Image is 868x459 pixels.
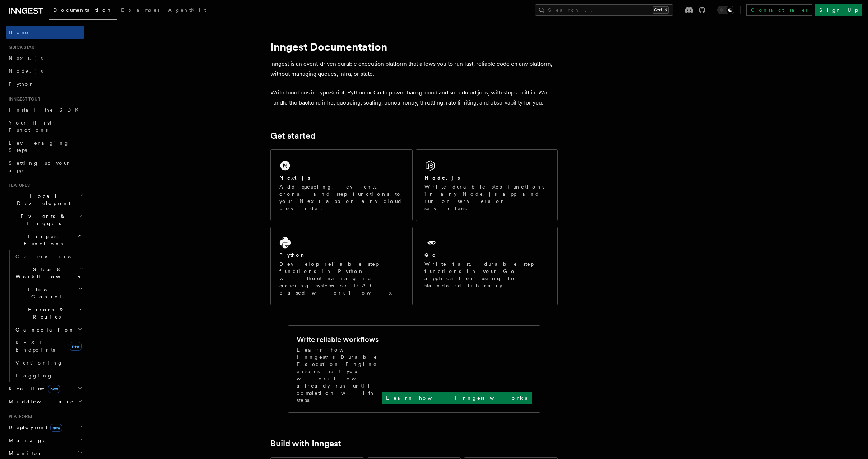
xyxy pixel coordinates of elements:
[6,96,40,102] span: Inngest tour
[416,227,558,305] a: GoWrite fast, durable step functions in your Go application using the standard library.
[9,140,69,153] span: Leveraging Steps
[9,68,43,74] span: Node.js
[6,182,30,188] span: Features
[13,250,84,263] a: Overview
[53,7,112,13] span: Documentation
[6,434,84,447] button: Manage
[13,369,84,382] a: Logging
[386,394,527,402] p: Learn how Inngest works
[9,81,35,87] span: Python
[6,230,84,250] button: Inngest Functions
[6,213,78,227] span: Events & Triggers
[382,392,532,404] a: Learn how Inngest works
[49,2,117,20] a: Documentation
[9,160,70,173] span: Setting up your app
[270,88,558,108] p: Write functions in TypeScript, Python or Go to power background and scheduled jobs, with steps bu...
[279,183,404,212] p: Add queueing, events, crons, and step functions to your Next app on any cloud provider.
[6,395,84,408] button: Middleware
[6,233,78,247] span: Inngest Functions
[416,149,558,221] a: Node.jsWrite durable step functions in any Node.js app and run on servers or serverless.
[13,283,84,303] button: Flow Control
[279,251,306,259] h2: Python
[6,414,32,419] span: Platform
[9,55,43,61] span: Next.js
[9,120,51,133] span: Your first Functions
[13,263,84,283] button: Steps & Workflows
[6,398,74,405] span: Middleware
[297,334,379,344] h2: Write reliable workflows
[48,385,60,393] span: new
[6,424,62,431] span: Deployment
[15,340,55,353] span: REST Endpoints
[9,29,29,36] span: Home
[6,250,84,382] div: Inngest Functions
[6,103,84,116] a: Install the SDK
[6,116,84,136] a: Your first Functions
[70,342,82,351] span: new
[815,4,862,16] a: Sign Up
[6,437,46,444] span: Manage
[117,2,164,19] a: Examples
[424,174,460,181] h2: Node.js
[270,59,558,79] p: Inngest is an event-driven durable execution platform that allows you to run fast, reliable code ...
[6,193,78,207] span: Local Development
[13,266,80,280] span: Steps & Workflows
[168,7,206,13] span: AgentKit
[13,326,75,333] span: Cancellation
[13,303,84,323] button: Errors & Retries
[270,439,341,449] a: Build with Inngest
[424,251,437,259] h2: Go
[13,306,78,320] span: Errors & Retries
[6,45,37,50] span: Quick start
[270,40,558,53] h1: Inngest Documentation
[6,26,84,39] a: Home
[270,227,413,305] a: PythonDevelop reliable step functions in Python without managing queueing systems or DAG based wo...
[6,190,84,210] button: Local Development
[6,450,42,457] span: Monitor
[6,210,84,230] button: Events & Triggers
[270,131,315,141] a: Get started
[6,157,84,177] a: Setting up your app
[6,382,84,395] button: Realtimenew
[424,183,549,212] p: Write durable step functions in any Node.js app and run on servers or serverless.
[717,6,734,14] button: Toggle dark mode
[13,356,84,369] a: Versioning
[535,4,673,16] button: Search...Ctrl+K
[746,4,812,16] a: Contact sales
[15,254,89,259] span: Overview
[13,286,78,300] span: Flow Control
[15,360,63,366] span: Versioning
[6,65,84,78] a: Node.js
[9,107,83,113] span: Install the SDK
[653,6,669,14] kbd: Ctrl+K
[6,136,84,157] a: Leveraging Steps
[13,323,84,336] button: Cancellation
[13,336,84,356] a: REST Endpointsnew
[50,424,62,432] span: new
[6,78,84,91] a: Python
[297,346,382,404] p: Learn how Inngest's Durable Execution Engine ensures that your workflow already run until complet...
[6,385,60,392] span: Realtime
[279,174,310,181] h2: Next.js
[121,7,159,13] span: Examples
[164,2,210,19] a: AgentKit
[6,52,84,65] a: Next.js
[6,421,84,434] button: Deploymentnew
[15,373,53,379] span: Logging
[279,260,404,296] p: Develop reliable step functions in Python without managing queueing systems or DAG based workflows.
[424,260,549,289] p: Write fast, durable step functions in your Go application using the standard library.
[270,149,413,221] a: Next.jsAdd queueing, events, crons, and step functions to your Next app on any cloud provider.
